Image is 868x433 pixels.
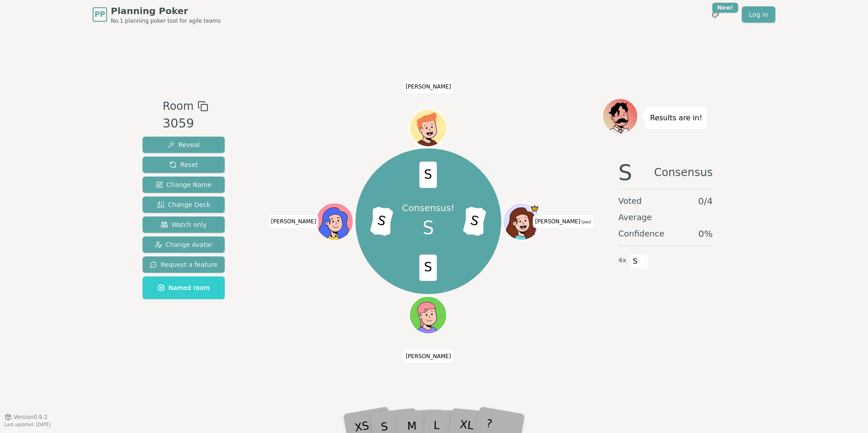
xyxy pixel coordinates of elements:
div: New! [712,3,738,13]
button: Watch only [143,216,225,233]
span: 0 / 4 [698,195,713,207]
span: Click to change your name [404,349,454,362]
span: Last updated: [DATE] [5,422,51,427]
button: Click to change your avatar [504,204,540,239]
button: New! [707,6,724,23]
button: Request a feature [143,256,225,273]
span: Named room [158,283,210,292]
span: S [423,214,434,241]
span: S [419,162,437,188]
span: Room [163,98,193,114]
span: Version 0.9.2 [14,413,48,421]
p: Results are in! [650,112,702,124]
div: 3059 [163,114,208,133]
span: Confidence [618,227,664,240]
button: Change Deck [143,197,225,213]
span: No.1 planning poker tool for agile teams [111,17,221,25]
span: 0 % [698,227,713,240]
button: Reset [143,157,225,173]
span: Consensus [654,162,713,183]
a: Log in [742,6,775,23]
span: Change Name [156,180,212,189]
button: Version0.9.2 [5,413,48,421]
span: Average [618,211,652,224]
span: S [419,255,437,281]
span: Voted [618,195,642,207]
span: Change Deck [157,200,210,209]
p: Consensus! [400,201,456,215]
span: S [463,206,487,236]
span: 4 x [618,256,626,266]
span: Request a feature [150,260,217,269]
span: Click to change your name [404,80,454,93]
span: Reveal [168,140,200,149]
span: Click to change your name [269,215,319,228]
span: PP [94,9,105,20]
button: Change Avatar [143,236,225,253]
span: Change Avatar [155,240,213,249]
span: aaron is the host [530,204,540,213]
span: S [370,206,394,236]
button: Change Name [143,177,225,193]
a: PPPlanning PokerNo.1 planning poker tool for agile teams [93,5,221,25]
span: Click to change your name [533,215,593,228]
button: Reveal [143,137,225,153]
span: S [618,162,632,183]
span: (you) [580,220,591,224]
button: Named room [143,276,225,299]
span: Planning Poker [111,5,221,17]
span: Watch only [161,220,207,229]
span: Reset [169,160,198,169]
span: S [630,254,641,269]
